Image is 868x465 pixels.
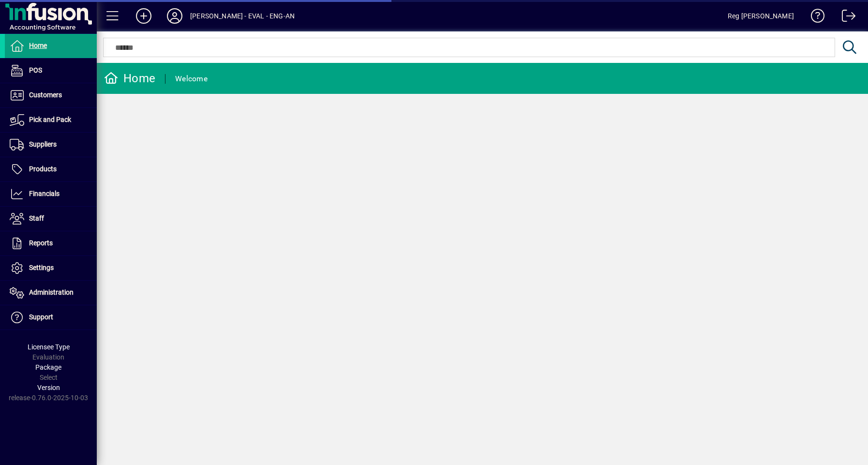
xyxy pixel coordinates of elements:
span: Suppliers [29,140,57,148]
a: POS [5,59,97,83]
a: Logout [835,2,856,33]
a: Staff [5,207,97,231]
span: Settings [29,264,54,271]
span: POS [29,66,42,74]
a: Administration [5,281,97,305]
button: Profile [159,7,190,25]
div: Welcome [175,71,208,87]
button: Add [128,7,159,25]
span: Staff [29,214,44,222]
span: Customers [29,91,62,99]
a: Suppliers [5,133,97,157]
a: Support [5,305,97,330]
span: Administration [29,288,74,296]
span: Products [29,165,57,173]
span: Financials [29,190,60,197]
a: Financials [5,182,97,206]
span: Support [29,313,53,321]
a: Pick and Pack [5,108,97,132]
a: Reports [5,231,97,255]
a: Customers [5,83,97,107]
div: Home [104,71,155,86]
span: Licensee Type [28,343,70,351]
span: Reports [29,239,53,247]
span: Pick and Pack [29,116,71,123]
div: Reg [PERSON_NAME] [728,8,794,24]
a: Knowledge Base [804,2,825,33]
span: Home [29,42,47,49]
div: [PERSON_NAME] - EVAL - ENG-AN [190,8,295,24]
a: Settings [5,256,97,280]
a: Products [5,157,97,181]
span: Version [37,384,60,391]
span: Package [35,363,61,371]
